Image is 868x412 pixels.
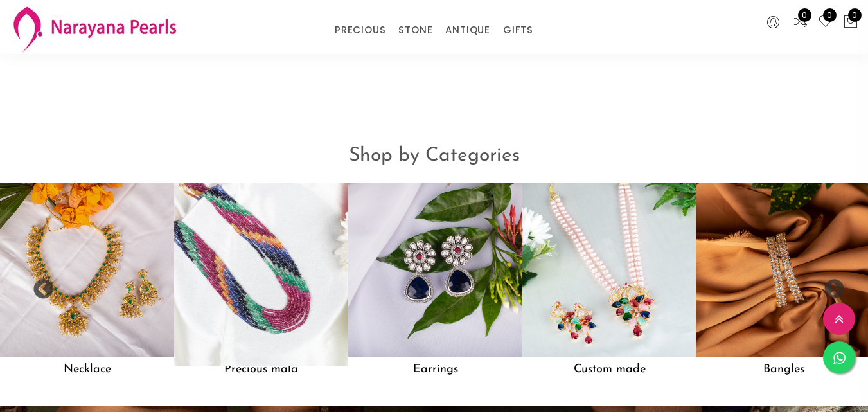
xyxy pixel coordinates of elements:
[32,279,45,292] button: Previous
[793,14,808,31] a: 0
[348,183,522,357] img: Earrings
[348,357,522,382] h5: Earrings
[848,8,862,22] span: 0
[335,21,385,40] a: PRECIOUS
[798,8,811,22] span: 0
[165,175,357,366] img: Precious mala
[823,8,837,22] span: 0
[843,14,858,31] button: 0
[522,183,696,357] img: Custom made
[823,279,836,292] button: Next
[818,14,833,31] a: 0
[445,21,490,40] a: ANTIQUE
[503,21,533,40] a: GIFTS
[522,357,696,382] h5: Custom made
[174,357,348,382] h5: Precious mala
[398,21,432,40] a: STONE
